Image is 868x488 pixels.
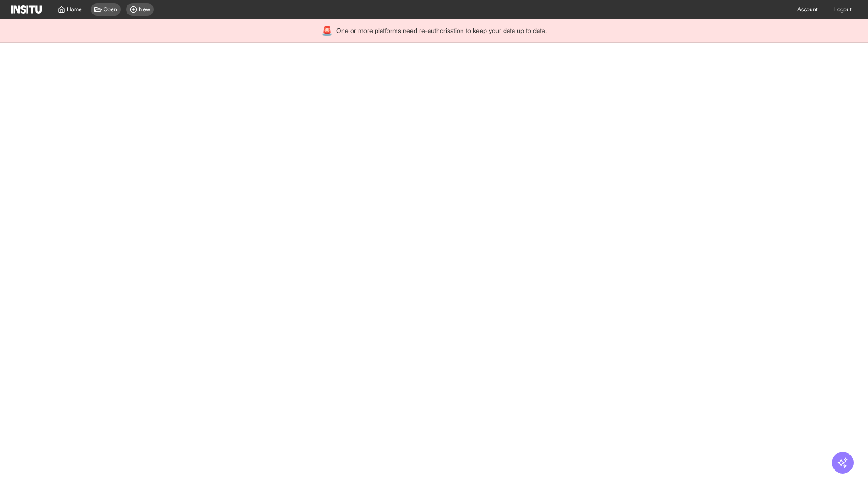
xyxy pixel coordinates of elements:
[336,26,547,35] span: One or more platforms need re-authorisation to keep your data up to date.
[321,24,333,37] div: 🚨
[139,6,150,13] span: New
[11,5,42,14] img: Logo
[67,6,82,13] span: Home
[104,6,117,13] span: Open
